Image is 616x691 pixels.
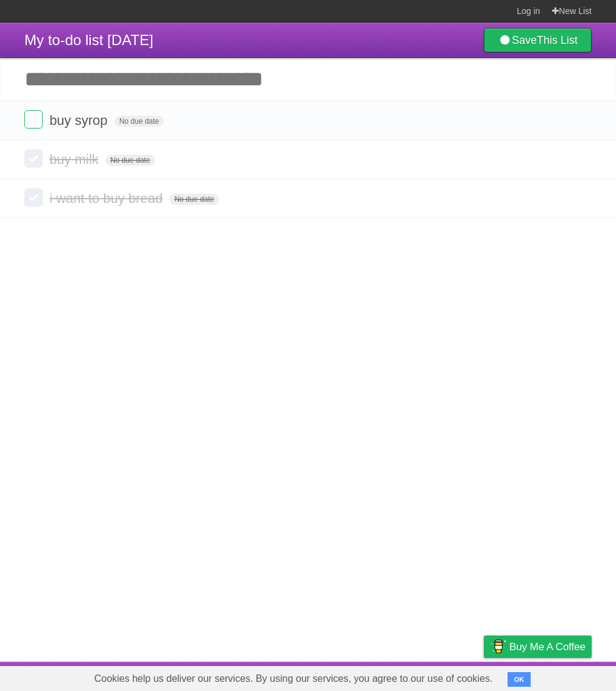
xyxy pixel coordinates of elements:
span: Cookies help us deliver our services. By using our services, you agree to our use of cookies. [82,667,505,691]
span: i want to buy bread [49,191,166,206]
label: Done [24,110,43,129]
span: No due date [105,155,155,166]
span: No due date [115,116,164,127]
a: Buy me a coffee [484,636,592,658]
span: No due date [169,194,219,205]
a: Suggest a feature [515,665,592,688]
b: This List [537,34,578,46]
a: About [322,665,347,688]
a: Privacy [468,665,500,688]
a: Terms [427,665,453,688]
a: SaveThis List [484,28,592,52]
label: Done [24,149,43,168]
button: OK [508,672,531,687]
span: buy milk [49,152,102,167]
img: Buy me a coffee [490,636,506,657]
a: Developers [362,665,411,688]
span: buy syrop [49,113,110,128]
span: Buy me a coffee [509,636,586,657]
span: My to-do list [DATE] [24,32,154,48]
label: Done [24,188,43,207]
